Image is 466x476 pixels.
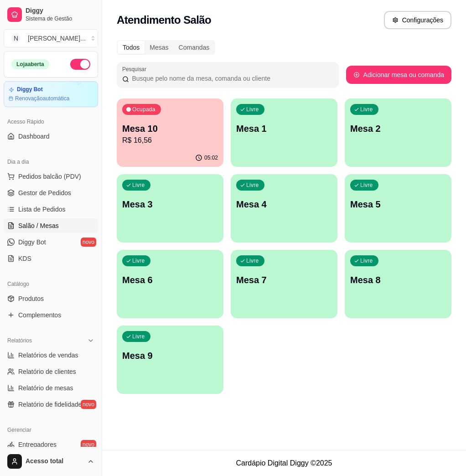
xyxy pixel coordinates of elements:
h2: Atendimento Salão [117,13,211,27]
button: Acesso total [4,450,98,472]
span: N [11,34,21,43]
button: LivreMesa 1 [231,98,337,167]
span: Relatório de mesas [18,383,73,393]
footer: Cardápio Digital Diggy © 2025 [102,450,466,476]
button: Select a team [4,29,98,47]
div: Todos [118,41,145,54]
span: Complementos [18,310,61,320]
p: Mesa 3 [122,198,218,211]
a: Complementos [4,308,98,322]
a: Diggy Botnovo [4,235,98,249]
a: KDS [4,251,98,266]
span: Acesso total [26,457,83,466]
button: LivreMesa 4 [231,174,337,243]
span: Dashboard [18,132,50,141]
a: Entregadoresnovo [4,437,98,452]
p: Livre [246,106,259,113]
div: Loja aberta [11,59,49,69]
a: Relatórios de vendas [4,348,98,362]
button: LivreMesa 7 [231,250,337,318]
a: Relatório de mesas [4,381,98,395]
div: Gerenciar [4,423,98,437]
p: Livre [246,181,259,189]
span: KDS [18,254,31,263]
div: Mesas [145,41,173,54]
span: Gestor de Pedidos [18,188,71,197]
p: Mesa 1 [236,122,332,135]
span: Diggy Bot [18,238,46,247]
p: 05:02 [204,154,218,161]
p: Livre [132,257,145,264]
button: OcupadaMesa 10R$ 16,5605:02 [117,98,223,167]
a: Relatório de clientes [4,364,98,379]
button: Adicionar mesa ou comanda [346,66,451,84]
p: Mesa 2 [350,122,446,135]
p: Mesa 5 [350,198,446,211]
button: LivreMesa 2 [345,98,451,167]
p: Livre [132,181,145,189]
p: Mesa 4 [236,198,332,211]
a: Produtos [4,291,98,306]
button: Pedidos balcão (PDV) [4,169,98,184]
a: Salão / Mesas [4,218,98,233]
a: Dashboard [4,129,98,144]
p: Mesa 6 [122,274,218,286]
p: Mesa 10 [122,122,218,135]
span: Relatório de clientes [18,367,76,376]
div: Acesso Rápido [4,114,98,129]
p: R$ 16,56 [122,135,218,146]
span: Salão / Mesas [18,221,59,230]
label: Pesquisar [122,65,150,73]
span: Lista de Pedidos [18,205,66,214]
button: Alterar Status [70,59,90,70]
p: Ocupada [132,106,155,113]
a: Gestor de Pedidos [4,186,98,200]
p: Livre [360,106,373,113]
div: Catálogo [4,277,98,291]
input: Pesquisar [129,74,333,83]
div: Comandas [174,41,215,54]
button: LivreMesa 9 [117,326,223,394]
div: [PERSON_NAME] ... [28,34,86,43]
button: LivreMesa 6 [117,250,223,318]
span: Produtos [18,294,44,303]
span: Pedidos balcão (PDV) [18,172,81,181]
p: Mesa 7 [236,274,332,286]
button: LivreMesa 5 [345,174,451,243]
article: Diggy Bot [17,86,43,93]
p: Mesa 9 [122,349,218,362]
a: Diggy BotRenovaçãoautomática [4,81,98,107]
span: Relatórios [7,337,32,344]
span: Relatórios de vendas [18,351,78,360]
article: Renovação automática [15,95,69,102]
p: Livre [132,333,145,340]
div: Dia a dia [4,155,98,169]
button: LivreMesa 3 [117,174,223,243]
a: Relatório de fidelidadenovo [4,397,98,412]
button: LivreMesa 8 [345,250,451,318]
span: Diggy [26,7,94,15]
p: Livre [246,257,259,264]
span: Relatório de fidelidade [18,400,82,409]
span: Entregadores [18,440,57,449]
span: Sistema de Gestão [26,15,94,22]
button: Configurações [384,11,451,29]
a: DiggySistema de Gestão [4,4,98,26]
p: Livre [360,181,373,189]
p: Livre [360,257,373,264]
a: Lista de Pedidos [4,202,98,217]
p: Mesa 8 [350,274,446,286]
